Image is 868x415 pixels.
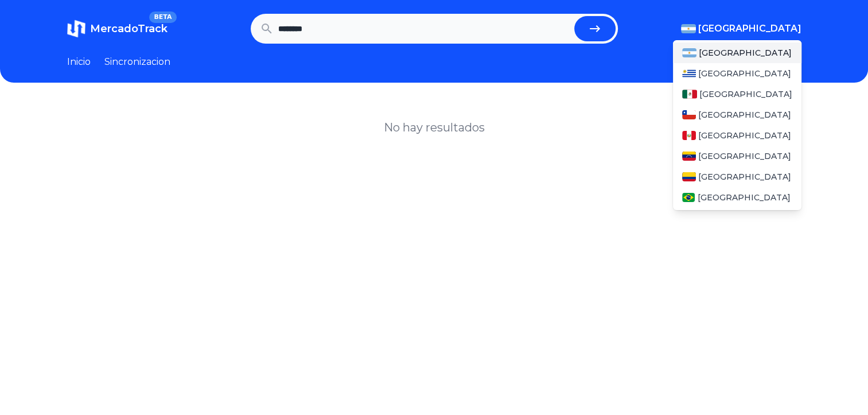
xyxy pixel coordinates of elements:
span: MercadoTrack [90,22,168,35]
a: Venezuela[GEOGRAPHIC_DATA] [673,146,801,166]
a: Brasil[GEOGRAPHIC_DATA] [673,187,801,208]
a: Peru[GEOGRAPHIC_DATA] [673,125,801,146]
a: Colombia[GEOGRAPHIC_DATA] [673,166,801,187]
span: BETA [149,11,176,23]
button: [GEOGRAPHIC_DATA] [681,22,801,36]
span: [GEOGRAPHIC_DATA] [698,22,801,36]
img: Argentina [681,24,696,33]
span: [GEOGRAPHIC_DATA] [697,192,790,203]
img: Mexico [682,90,697,99]
a: Chile[GEOGRAPHIC_DATA] [673,104,801,125]
img: Peru [682,131,696,140]
a: Inicio [67,55,91,69]
img: Argentina [682,48,697,57]
span: [GEOGRAPHIC_DATA] [699,88,792,100]
span: [GEOGRAPHIC_DATA] [698,171,791,183]
img: Uruguay [682,69,696,78]
img: Colombia [682,172,696,181]
span: [GEOGRAPHIC_DATA] [698,109,791,121]
a: Argentina[GEOGRAPHIC_DATA] [673,42,801,63]
a: MercadoTrackBETA [67,20,168,38]
img: Venezuela [682,152,696,161]
span: [GEOGRAPHIC_DATA] [699,47,792,59]
span: [GEOGRAPHIC_DATA] [698,68,791,79]
span: [GEOGRAPHIC_DATA] [698,130,791,141]
h1: No hay resultados [384,119,485,135]
span: [GEOGRAPHIC_DATA] [698,150,791,162]
img: Brasil [682,193,695,202]
a: Uruguay[GEOGRAPHIC_DATA] [673,63,801,84]
a: Sincronizacion [104,55,170,69]
a: Mexico[GEOGRAPHIC_DATA] [673,84,801,104]
img: MercadoTrack [67,20,85,38]
img: Chile [682,110,696,119]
